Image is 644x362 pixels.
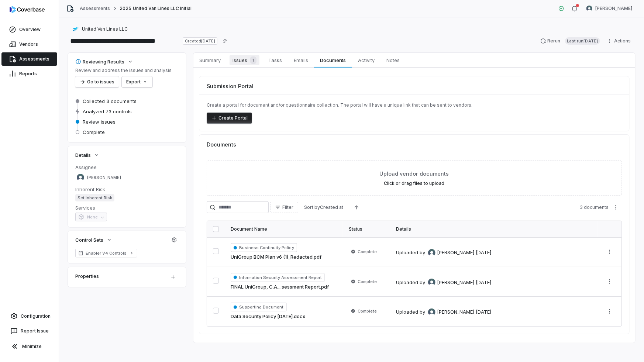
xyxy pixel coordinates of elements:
[396,249,491,256] div: Uploaded
[610,202,622,213] button: More actions
[355,55,378,65] span: Activity
[75,164,179,170] dt: Assignee
[83,129,105,135] span: Complete
[476,249,491,256] div: [DATE]
[75,68,172,73] p: Review and address the issues and analysis
[282,204,293,210] span: Filter
[428,249,435,256] img: Chadd Myers avatar
[73,55,135,68] button: Reviewing Results
[3,310,56,323] a: Configuration
[384,180,445,186] label: Click or drag files to upload
[1,38,57,51] a: Vendors
[437,249,474,256] span: [PERSON_NAME]
[75,152,91,158] span: Details
[86,250,127,256] span: Enabler V4 Controls
[420,249,474,256] div: by
[122,76,152,87] button: Export
[586,6,592,11] img: Nic Weilbacher avatar
[231,273,325,282] span: Information Security Assessment Report
[75,186,179,193] dt: Inherent Risk
[565,37,600,45] span: Last run [DATE]
[358,308,377,314] span: Complete
[207,141,236,148] span: Documents
[83,98,137,104] span: Collected 3 documents
[231,283,329,291] a: FINAL UniGroup, C.A....sessment Report.pdf
[437,308,474,316] span: [PERSON_NAME]
[3,324,56,338] button: Report Issue
[207,102,622,108] p: Create a portal for document and/or questionnaire collection. The portal will have a unique link ...
[358,279,377,285] span: Complete
[75,194,114,201] span: Set Inherent Risk
[250,56,256,64] span: 1
[75,76,119,87] button: Go to issues
[358,249,377,255] span: Complete
[231,313,305,320] a: Data Security Policy [DATE].docx
[349,226,384,232] div: Status
[604,276,616,287] button: More actions
[231,254,321,261] a: UniGroup BCM Plan v6 (1)_Redacted.pdf
[383,55,403,65] span: Notes
[300,202,348,213] button: Sort byCreated at
[75,58,124,65] div: Reviewing Results
[196,55,224,65] span: Summary
[536,35,605,46] button: RerunLast run[DATE]
[207,82,254,90] span: Submission Portal
[69,23,130,36] button: https://unitedvanlines.com/United Van Lines LLC
[396,279,491,286] div: Uploaded
[207,113,252,124] button: Create Portal
[605,35,635,46] button: Actions
[396,308,491,316] div: Uploaded
[580,204,609,210] span: 3 documents
[231,303,287,311] span: Supporting Document
[582,3,637,14] button: Nic Weilbacher avatar[PERSON_NAME]
[120,6,191,11] span: 2025 United Van Lines LLC Initial
[183,37,217,45] span: Created [DATE]
[428,308,435,316] img: Chadd Myers avatar
[265,55,285,65] span: Tasks
[231,243,297,252] span: Business Continuity Policy
[595,6,632,11] span: [PERSON_NAME]
[428,279,435,286] img: Chadd Myers avatar
[75,249,137,258] a: Enabler V4 Controls
[82,26,128,32] span: United Van Lines LLC
[73,148,102,162] button: Details
[80,6,110,11] a: Assessments
[77,174,84,181] img: Chadd Myers avatar
[604,246,616,258] button: More actions
[270,202,298,213] button: Filter
[349,202,364,213] button: Ascending
[218,34,231,48] button: Copy link
[3,339,56,354] button: Minimize
[1,52,57,66] a: Assessments
[380,170,449,177] span: Upload vendor documents
[420,308,474,316] div: by
[75,204,179,211] dt: Services
[1,23,57,36] a: Overview
[83,108,132,115] span: Analyzed 73 controls
[75,237,103,243] span: Control Sets
[231,226,337,232] div: Document Name
[476,279,491,286] div: [DATE]
[420,279,474,286] div: by
[317,55,349,65] span: Documents
[87,175,121,180] span: [PERSON_NAME]
[396,226,592,232] div: Details
[83,118,116,125] span: Review issues
[10,6,45,13] img: logo-D7KZi-bG.svg
[437,279,474,286] span: [PERSON_NAME]
[73,233,114,246] button: Control Sets
[604,306,616,317] button: More actions
[1,67,57,80] a: Reports
[291,55,311,65] span: Emails
[230,55,259,65] span: Issues
[354,204,359,210] svg: Ascending
[476,308,491,316] div: [DATE]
